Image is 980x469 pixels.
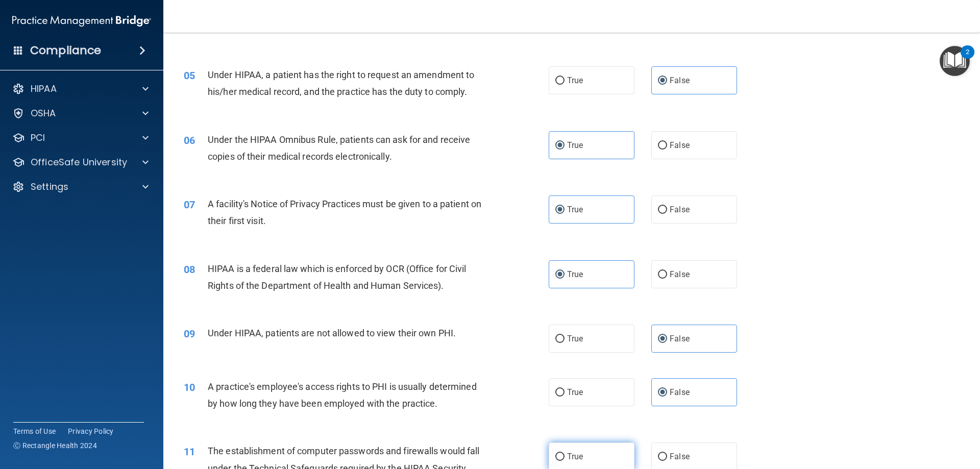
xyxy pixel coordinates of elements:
a: Privacy Policy [68,426,114,436]
span: Under HIPAA, a patient has the right to request an amendment to his/her medical record, and the p... [208,69,474,97]
span: Ⓒ Rectangle Health 2024 [13,440,97,451]
span: True [567,140,583,150]
a: Settings [12,181,149,193]
input: False [658,389,667,397]
h4: Compliance [30,43,101,58]
span: False [670,334,690,343]
input: True [555,142,565,150]
img: PMB logo [12,11,151,31]
a: HIPAA [12,83,149,95]
p: OfficeSafe University [31,156,127,168]
span: False [670,76,690,85]
span: 06 [184,134,195,146]
span: Under the HIPAA Omnibus Rule, patients can ask for and receive copies of their medical records el... [208,134,470,162]
span: True [567,205,583,214]
span: False [670,452,690,461]
div: 2 [966,52,969,65]
a: PCI [12,132,149,144]
input: True [555,335,565,343]
span: 09 [184,328,195,340]
span: 11 [184,446,195,458]
p: HIPAA [31,83,57,95]
span: False [670,205,690,214]
a: Terms of Use [13,426,56,436]
span: 10 [184,381,195,393]
span: 08 [184,263,195,276]
input: False [658,453,667,461]
span: 07 [184,199,195,211]
input: True [555,77,565,85]
span: True [567,76,583,85]
a: OfficeSafe University [12,156,149,168]
input: True [555,389,565,397]
input: True [555,271,565,279]
span: A practice's employee's access rights to PHI is usually determined by how long they have been emp... [208,381,477,409]
span: HIPAA is a federal law which is enforced by OCR (Office for Civil Rights of the Department of Hea... [208,263,467,291]
input: False [658,206,667,214]
span: True [567,269,583,279]
p: OSHA [31,107,56,119]
span: True [567,387,583,397]
span: A facility's Notice of Privacy Practices must be given to a patient on their first visit. [208,199,481,226]
span: Under HIPAA, patients are not allowed to view their own PHI. [208,328,456,338]
span: True [567,452,583,461]
input: False [658,335,667,343]
input: False [658,142,667,150]
span: False [670,387,690,397]
span: False [670,140,690,150]
span: False [670,269,690,279]
input: False [658,271,667,279]
input: True [555,206,565,214]
span: True [567,334,583,343]
input: False [658,77,667,85]
p: PCI [31,132,45,144]
input: True [555,453,565,461]
span: 05 [184,69,195,82]
button: Open Resource Center, 2 new notifications [940,46,970,76]
p: Settings [31,181,68,193]
a: OSHA [12,107,149,119]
